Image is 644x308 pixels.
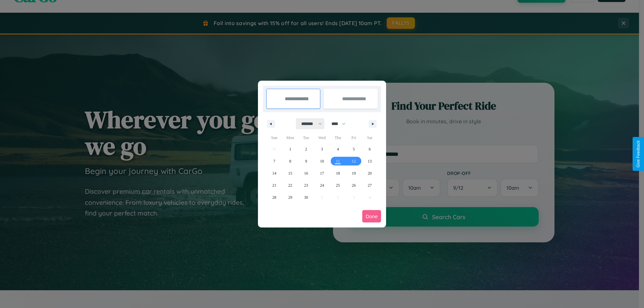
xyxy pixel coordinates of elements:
span: 24 [320,179,324,191]
span: Tue [298,132,314,143]
span: 7 [273,155,275,167]
span: Fri [346,132,362,143]
span: Sat [362,132,378,143]
span: 12 [352,155,356,167]
button: 23 [298,179,314,191]
span: 22 [288,179,292,191]
span: 27 [368,179,372,191]
span: 3 [321,143,323,155]
span: 11 [336,155,340,167]
span: 21 [272,179,276,191]
button: 29 [282,191,298,203]
span: 16 [304,167,308,179]
button: Done [362,210,381,223]
button: 3 [314,143,330,155]
button: 6 [362,143,378,155]
span: 17 [320,167,324,179]
span: 5 [353,143,355,155]
span: 4 [337,143,339,155]
button: 26 [346,179,362,191]
button: 27 [362,179,378,191]
button: 15 [282,167,298,179]
span: 25 [336,179,340,191]
button: 10 [314,155,330,167]
span: 15 [288,167,292,179]
span: 30 [304,191,308,203]
span: 20 [368,167,372,179]
button: 2 [298,143,314,155]
button: 24 [314,179,330,191]
span: 8 [289,155,291,167]
button: 9 [298,155,314,167]
span: 18 [336,167,340,179]
span: 2 [305,143,307,155]
button: 4 [330,143,346,155]
div: Give Feedback [636,140,641,168]
span: 6 [369,143,371,155]
button: 8 [282,155,298,167]
span: 14 [272,167,276,179]
span: Thu [330,132,346,143]
button: 17 [314,167,330,179]
button: 21 [266,179,282,191]
span: 26 [352,179,356,191]
span: 10 [320,155,324,167]
button: 28 [266,191,282,203]
button: 22 [282,179,298,191]
button: 12 [346,155,362,167]
button: 1 [282,143,298,155]
button: 16 [298,167,314,179]
button: 20 [362,167,378,179]
button: 25 [330,179,346,191]
button: 18 [330,167,346,179]
span: Wed [314,132,330,143]
span: Sun [266,132,282,143]
span: 23 [304,179,308,191]
button: 11 [330,155,346,167]
span: 1 [289,143,291,155]
button: 19 [346,167,362,179]
button: 13 [362,155,378,167]
span: 19 [352,167,356,179]
span: 13 [368,155,372,167]
button: 30 [298,191,314,203]
button: 14 [266,167,282,179]
span: Mon [282,132,298,143]
span: 29 [288,191,292,203]
span: 28 [272,191,276,203]
button: 5 [346,143,362,155]
span: 9 [305,155,307,167]
button: 7 [266,155,282,167]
